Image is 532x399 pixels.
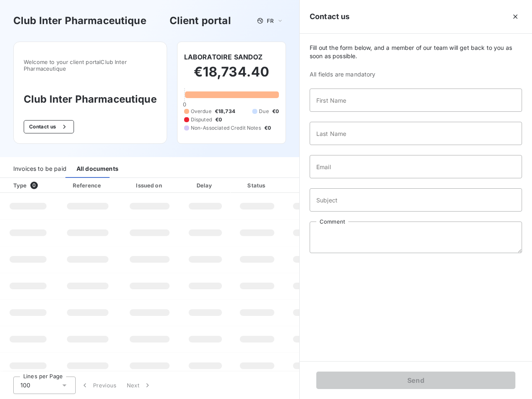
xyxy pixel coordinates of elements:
[13,13,146,28] h3: Club Inter Pharmaceutique
[310,122,522,145] input: placeholder
[310,70,522,79] span: All fields are mandatory
[191,116,212,123] span: Disputed
[30,182,38,189] span: 0
[264,124,271,132] span: €0
[184,64,279,89] h2: €18,734.40
[267,17,273,24] span: FR
[8,181,54,190] div: Type
[73,182,101,189] div: Reference
[184,52,263,62] h6: LABORATOIRE SANDOZ
[232,181,282,190] div: Status
[259,108,268,115] span: Due
[316,372,515,389] button: Send
[24,59,157,72] span: Welcome to your client portal Club Inter Pharmaceutique
[13,160,66,178] div: Invoices to be paid
[182,181,229,190] div: Delay
[170,13,231,28] h3: Client portal
[310,188,522,212] input: placeholder
[272,108,279,115] span: €0
[310,89,522,112] input: placeholder
[215,116,222,123] span: €0
[310,44,522,60] span: Fill out the form below, and a member of our team will get back to you as soon as possible.
[76,160,118,178] div: All documents
[24,120,74,133] button: Contact us
[121,181,178,190] div: Issued on
[20,381,30,389] span: 100
[191,108,212,115] span: Overdue
[285,181,338,190] div: Amount
[76,377,122,394] button: Previous
[122,377,157,394] button: Next
[191,124,261,132] span: Non-Associated Credit Notes
[215,108,235,115] span: €18,734
[310,155,522,178] input: placeholder
[24,92,157,107] h3: Club Inter Pharmaceutique
[310,11,350,22] h5: Contact us
[183,101,186,108] span: 0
